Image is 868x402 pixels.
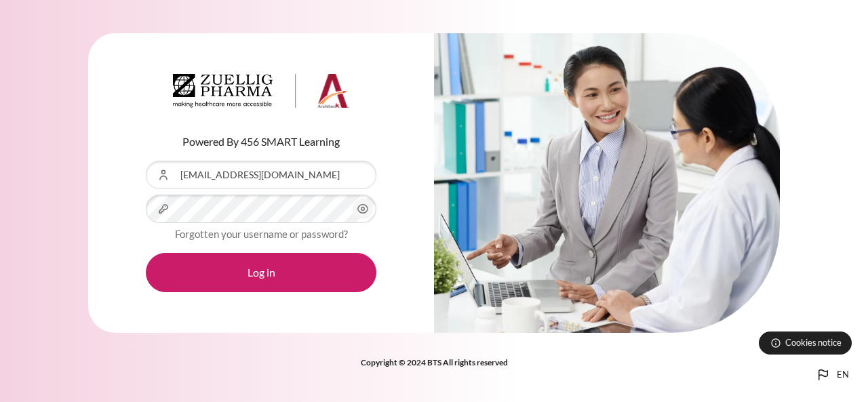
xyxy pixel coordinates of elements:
input: Username or Email Address [146,161,376,189]
strong: Copyright © 2024 BTS All rights reserved [361,357,508,367]
span: en [837,368,849,382]
button: Cookies notice [759,331,852,355]
span: Cookies notice [785,336,842,349]
button: Languages [810,361,854,388]
img: Architeck [173,74,349,108]
a: Forgotten your username or password? [175,228,348,240]
p: Powered By 456 SMART Learning [146,134,376,150]
a: Architeck [173,74,349,113]
button: Log in [146,253,376,292]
